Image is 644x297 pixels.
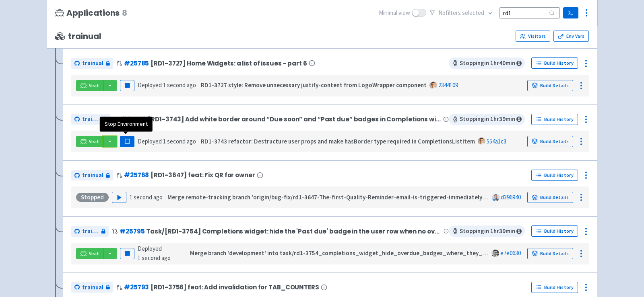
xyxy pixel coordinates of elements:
[151,172,255,178] span: [RD1-3647] feat: Fix QR for owner
[82,171,103,180] span: trainual
[527,136,573,147] a: Build Details
[449,114,525,125] span: Stopping in 1 hr 39 min
[148,116,442,123] span: [RD1-3743] Add white border around “Due soon” and “Past due” badges in Completions widget (List V...
[124,171,149,179] a: #25768
[527,192,573,203] a: Build Details
[553,31,589,42] a: Env Vars
[531,225,578,237] a: Build History
[449,57,525,69] span: Stopping in 1 hr 40 min
[531,170,578,181] a: Build History
[163,137,196,145] time: 1 second ago
[120,248,134,259] button: Pause
[201,137,475,145] strong: RD1-3743 refactor: Destructure user props and make hasBorder type required in CompletionsListItem
[124,59,149,68] a: #25785
[531,57,578,69] a: Build History
[130,193,163,201] time: 1 second ago
[151,284,319,291] span: [RD1-3756] feat: Add invalidation for TAB_COUNTERS
[89,82,99,89] span: Visit
[138,254,171,262] time: 1 second ago
[55,8,127,18] h3: Applications
[438,8,484,18] span: No filter s
[76,193,109,202] div: Stopped
[527,248,573,259] a: Build Details
[146,228,442,235] span: Task/[RD1-3754] Completions widget: hide the 'Past due' badge in the user row when no overdue con...
[527,80,573,91] a: Build Details
[71,282,113,293] a: trainual
[76,80,103,91] a: Visit
[438,81,458,89] a: 2344109
[449,225,525,237] span: Stopping in 1 hr 39 min
[563,7,578,18] a: Terminal
[71,114,110,125] a: trainual
[89,138,99,145] span: Visit
[531,114,578,125] a: Build History
[138,137,196,145] span: Deployed
[138,81,196,89] span: Deployed
[124,283,149,291] a: #25793
[76,136,103,147] a: Visit
[151,60,307,67] span: [RD1-3727] Home Widgets: a list of issues - part 6
[71,226,109,237] a: trainual
[531,282,578,293] a: Build History
[82,283,103,292] span: trainual
[487,137,506,145] a: 554a1c3
[71,170,113,181] a: trainual
[500,7,560,18] input: Search...
[82,115,101,124] span: trainual
[82,59,103,68] span: trainual
[121,115,146,123] a: #25750
[138,245,171,262] span: Deployed
[55,32,101,41] span: trainual
[462,9,484,16] span: selected
[190,249,536,257] strong: Merge branch 'development' into task/rd1-3754_completions_widget_hide_overdue_badges_where_they_s...
[89,250,99,257] span: Visit
[82,227,99,236] span: trainual
[516,31,550,42] a: Visitors
[120,227,144,236] a: #25795
[112,192,126,203] button: Play
[201,81,427,89] strong: RD1-3727 style: Remove unnecessary justify-content from LogoWrapper component
[71,58,113,69] a: trainual
[501,193,521,201] a: d396940
[379,8,410,18] span: Minimal view
[120,136,134,147] button: Pause
[76,248,103,259] a: Visit
[120,80,134,91] button: Pause
[122,8,127,18] span: 8
[500,249,521,257] a: e7e0630
[163,81,196,89] time: 1 second ago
